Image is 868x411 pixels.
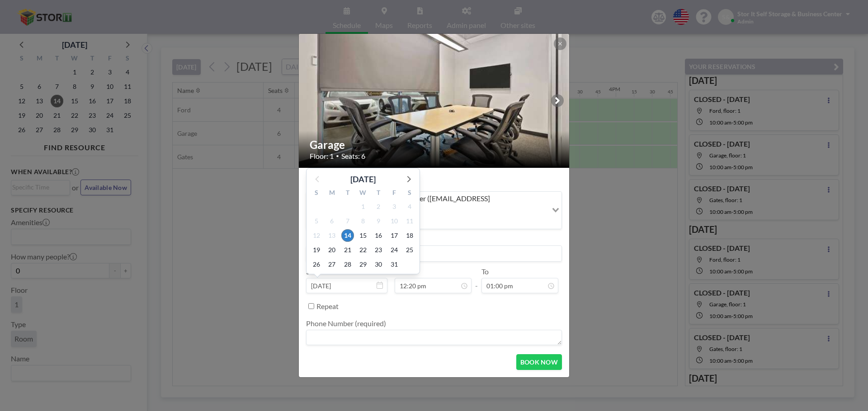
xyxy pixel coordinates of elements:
div: Search for option [307,192,561,229]
img: 537.jpg [299,10,570,191]
label: To [481,267,489,276]
span: Seats: 6 [341,152,365,161]
label: Repeat [316,302,339,311]
input: Stor It Self Storage's reservation [307,246,561,261]
button: BOOK NOW [516,354,562,370]
span: Floor: 1 [310,152,334,161]
span: Stor It Self Storage & Business Center ([EMAIL_ADDRESS][DOMAIN_NAME]) [308,194,546,214]
span: - [475,270,478,290]
span: • [336,152,339,159]
input: Search for option [307,215,547,227]
h2: Garage [310,138,559,152]
label: Phone Number (required) [306,319,386,328]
